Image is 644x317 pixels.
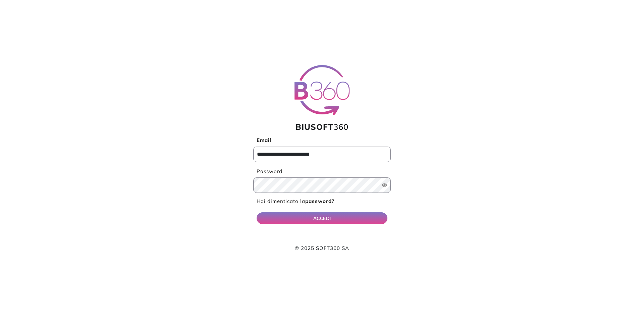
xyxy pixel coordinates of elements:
[305,198,334,204] b: password?
[296,122,333,132] span: BIUSOFT
[257,137,271,143] b: Email
[253,168,391,175] label: Password
[257,212,387,224] button: ACCEDI
[257,198,334,204] a: Hai dimenticato lapassword?
[257,245,387,252] p: © 2025 SOFT360 SA
[253,122,391,132] h1: 360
